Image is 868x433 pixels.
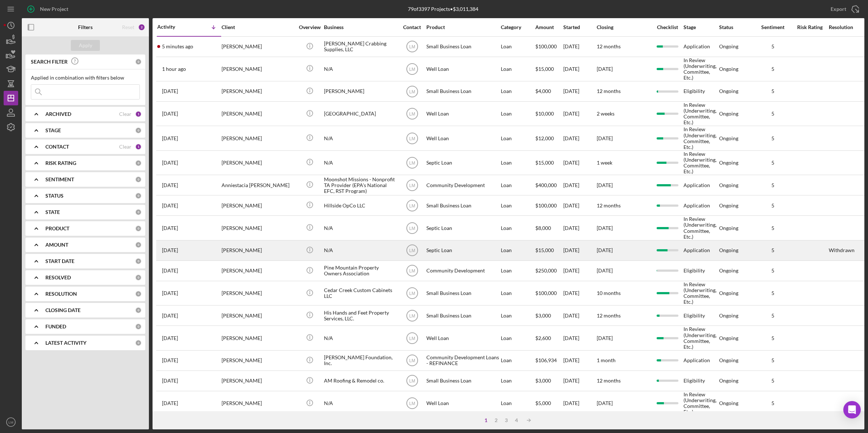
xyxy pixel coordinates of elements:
[162,378,178,384] time: 2025-07-28 22:08
[135,143,142,150] div: 1
[40,2,68,16] div: New Project
[45,275,71,280] b: RESOLVED
[501,326,535,349] div: Loan
[501,216,535,239] div: Loan
[755,225,791,231] div: 5
[491,417,501,423] div: 2
[597,377,621,384] time: 12 months
[597,159,612,166] time: 1 week
[563,175,596,195] div: [DATE]
[426,326,499,349] div: Well Loan
[135,274,142,281] div: 0
[684,351,718,370] div: Application
[501,306,535,325] div: Loan
[719,160,738,166] div: Ongoing
[755,290,791,296] div: 5
[162,290,178,296] time: 2025-08-06 15:50
[501,392,535,415] div: Loan
[501,282,535,305] div: Loan
[135,291,142,297] div: 0
[426,126,499,150] div: Well Loan
[755,66,791,72] div: 5
[426,351,499,370] div: Community Development Loans - REFINANCE
[222,392,294,415] div: [PERSON_NAME]
[409,183,415,188] text: LM
[719,24,754,30] div: Status
[597,312,621,319] time: 12 months
[755,357,791,363] div: 5
[831,2,846,16] div: Export
[324,102,397,125] div: [GEOGRAPHIC_DATA]
[684,126,718,150] div: In Review (Underwriting, Committee, Etc.)
[71,40,100,51] button: Apply
[719,247,738,253] div: Ongoing
[684,326,718,349] div: In Review (Underwriting, Committee, Etc.)
[324,37,397,56] div: [PERSON_NAME] Crabbing Supplies, LLC
[324,261,397,280] div: Pine Mountain Property Owners Association
[535,126,563,150] div: $12,000
[563,241,596,260] div: [DATE]
[324,216,397,239] div: N/A
[222,37,294,56] div: [PERSON_NAME]
[684,175,718,195] div: Application
[426,392,499,415] div: Well Loan
[135,340,142,346] div: 0
[409,44,415,49] text: LM
[597,400,613,406] time: [DATE]
[597,110,615,117] time: 2 weeks
[45,226,69,231] b: PRODUCT
[324,196,397,215] div: Hillside OpCo LLC
[597,43,621,49] time: 12 months
[755,111,791,117] div: 5
[398,24,426,30] div: Contact
[409,358,415,363] text: LM
[426,282,499,305] div: Small Business Loan
[501,241,535,260] div: Loan
[119,144,131,150] div: Clear
[719,290,738,296] div: Ongoing
[409,136,415,141] text: LM
[296,24,323,30] div: Overview
[684,196,718,215] div: Application
[426,241,499,260] div: Septic Loan
[157,24,189,30] div: Activity
[222,102,294,125] div: [PERSON_NAME]
[45,324,66,329] b: FUNDED
[222,216,294,239] div: [PERSON_NAME]
[501,261,535,280] div: Loan
[501,24,535,30] div: Category
[409,401,415,406] text: LM
[535,151,563,174] div: $15,000
[222,196,294,215] div: [PERSON_NAME]
[162,247,178,253] time: 2025-08-07 13:01
[597,182,613,188] time: [DATE]
[162,88,178,94] time: 2025-08-11 19:59
[162,313,178,319] time: 2025-08-05 09:43
[535,37,563,56] div: $100,000
[501,417,511,423] div: 3
[162,135,178,141] time: 2025-08-08 20:47
[719,111,738,117] div: Ongoing
[535,216,563,239] div: $8,000
[324,175,397,195] div: Moonshot Missions - Nonprofit TA Provider (EPA's National EFC, RST Program)
[426,306,499,325] div: Small Business Loan
[45,177,74,182] b: SENTIMENT
[222,351,294,370] div: [PERSON_NAME]
[535,371,563,390] div: $3,000
[135,127,142,134] div: 0
[563,37,596,56] div: [DATE]
[222,57,294,81] div: [PERSON_NAME]
[597,66,613,72] time: [DATE]
[426,82,499,101] div: Small Business Loan
[135,307,142,313] div: 0
[324,82,397,101] div: [PERSON_NAME]
[222,151,294,174] div: [PERSON_NAME]
[409,226,415,231] text: LM
[755,182,791,188] div: 5
[535,57,563,81] div: $15,000
[755,135,791,141] div: 5
[426,151,499,174] div: Septic Loan
[426,196,499,215] div: Small Business Loan
[501,126,535,150] div: Loan
[79,40,92,51] div: Apply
